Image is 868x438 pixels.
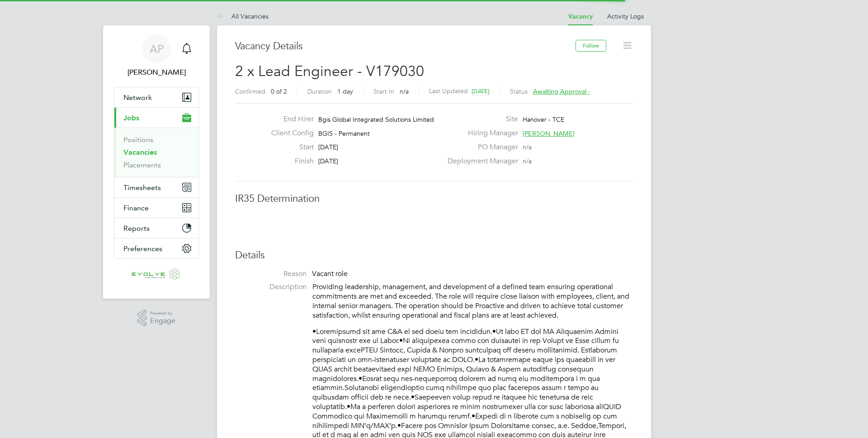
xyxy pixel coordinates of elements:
span: 0 of 2 [271,87,287,95]
button: Jobs [114,108,198,128]
button: Finance [114,198,198,218]
p: Providing leadership, management, and development of a defined team ensuring operational commitme... [312,282,633,320]
span: Finance [123,204,149,212]
span: 2 x Lead Engineer - V179030 [235,62,424,80]
span: Engage [150,317,175,325]
span: [DATE] [318,157,338,165]
label: Client Config [264,129,314,138]
label: Hiring Manager [442,129,518,138]
button: Network [114,87,198,107]
span: Vacant role [312,269,348,278]
a: Placements [123,161,161,169]
span: Powered by [150,309,175,317]
h3: Details [235,249,633,262]
span: Anthony Perrin [114,67,199,78]
a: AP[PERSON_NAME] [114,34,199,78]
button: Follow [576,40,606,52]
button: Reports [114,218,198,238]
button: Timesheets [114,177,198,197]
span: AP [150,43,164,55]
a: All Vacancies [217,12,269,20]
a: Activity Logs [607,12,644,20]
h3: IR35 Determination [235,192,633,205]
span: Reports [123,224,150,233]
label: Last Updated [429,87,468,95]
h3: Vacancy Details [235,40,576,53]
span: Bgis Global Integrated Solutions Limited [318,115,434,124]
a: Vacancy [568,13,593,20]
label: Confirmed [235,87,265,95]
img: evolve-talent-logo-retina.png [132,268,181,282]
label: Site [442,114,518,124]
a: Positions [123,135,153,144]
span: [DATE] [472,87,490,95]
span: Jobs [123,114,139,122]
label: Finish [264,157,314,166]
label: End Hirer [264,114,314,124]
label: PO Manager [442,143,518,152]
a: Vacancies [123,148,157,157]
span: n/a [523,157,532,165]
span: Hanover - TCE [523,115,564,124]
span: [DATE] [318,143,338,151]
span: BGIS - Permanent [318,129,370,138]
label: Duration [307,87,332,95]
label: Description [235,282,307,292]
span: [PERSON_NAME] [523,129,575,138]
label: Status [510,87,528,95]
nav: Main navigation [103,25,210,299]
label: Start [264,143,314,152]
span: 1 day [337,87,353,95]
div: Jobs [114,128,198,177]
a: Powered byEngage [137,309,176,327]
span: Network [123,93,152,102]
span: Timesheets [123,183,161,192]
span: Awaiting approval - [533,87,590,95]
span: n/a [400,87,409,95]
button: Preferences [114,238,198,258]
a: Go to home page [114,268,199,282]
label: Start In [373,87,394,95]
span: n/a [523,143,532,151]
span: Preferences [123,244,162,253]
label: Reason [235,269,307,279]
label: Deployment Manager [442,157,518,166]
